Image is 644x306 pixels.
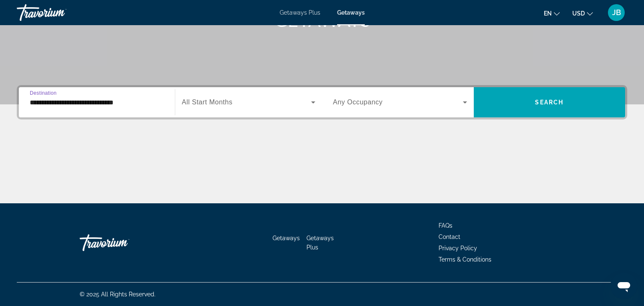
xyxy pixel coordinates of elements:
span: JB [612,8,621,17]
button: Change currency [572,7,593,19]
button: User Menu [605,4,627,21]
a: Getaways [273,235,300,241]
span: Any Occupancy [333,99,383,106]
button: Search [474,87,626,117]
span: Destination [30,90,57,96]
a: Travorium [17,2,101,23]
a: Terms & Conditions [439,256,491,263]
span: © 2025 All Rights Reserved. [80,291,156,298]
span: USD [572,10,585,17]
a: Getaways Plus [280,9,320,16]
div: Search widget [19,87,625,117]
button: Change language [544,7,560,19]
a: Getaways [337,9,365,16]
a: Travorium [80,230,164,255]
span: All Start Months [182,99,233,106]
a: Contact [439,233,460,240]
span: Search [535,99,563,106]
span: en [544,10,552,17]
a: FAQs [439,222,452,229]
iframe: Button to launch messaging window [610,272,637,299]
a: Getaways Plus [306,235,334,251]
a: Privacy Policy [439,245,477,252]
